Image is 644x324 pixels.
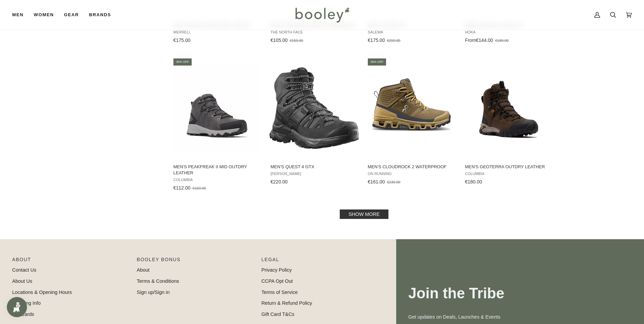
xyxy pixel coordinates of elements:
[368,172,455,176] span: On Running
[367,57,456,187] a: Men's Cloudrock 2 Waterproof
[270,179,288,184] span: €220.00
[270,38,288,43] span: €105.00
[261,267,292,273] a: Privacy Policy
[464,64,553,153] img: Columbia Men's Geoterra Outdry Leather Cordovan / Canyon Sun - Booley Galway
[173,211,555,217] div: Pagination
[12,267,36,273] a: Contact Us
[172,57,262,193] a: Men's Peakfreak II Mid OutDry Leather
[408,284,632,303] h3: Join the Tribe
[408,314,632,321] p: Get updates on Deals, Launches & Events
[173,30,261,34] span: Merrell
[270,164,358,170] span: Men's Quest 4 GTX
[387,180,400,184] span: €230.00
[173,185,191,191] span: €112.00
[367,64,456,153] img: On Running Men's Cloudrock 2 Waterproof Hunter / Safari - Booley Galway
[464,57,553,187] a: Men's Geoterra Outdry Leather
[340,209,388,219] a: Show more
[465,30,552,34] span: Hoka
[368,58,386,66] div: 30% off
[290,39,303,43] span: €150.00
[12,256,130,267] p: Pipeline_Footer Main
[173,38,191,43] span: €175.00
[368,179,385,184] span: €161.00
[12,290,72,295] a: Locations & Opening Hours
[137,278,179,284] a: Terms & Conditions
[137,267,150,273] a: About
[12,311,34,317] a: Gift Cards
[270,172,358,176] span: [PERSON_NAME]
[368,30,455,34] span: Salewa
[261,256,379,267] p: Pipeline_Footer Sub
[387,39,400,43] span: €250.00
[192,186,206,190] span: €160.00
[465,172,552,176] span: Columbia
[7,297,27,317] iframe: Button to open loyalty program pop-up
[465,179,482,184] span: €180.00
[270,30,358,34] span: The North Face
[173,178,261,182] span: Columbia
[173,164,261,176] span: Men's Peakfreak II Mid OutDry Leather
[476,38,493,43] span: €144.00
[269,64,359,153] img: Salomon Men's Quest 4 GTX Magnet / Black / Quarry - Booley Galway
[495,39,509,43] span: €180.00
[261,290,298,295] a: Terms of Service
[261,278,293,284] a: CCPA Opt Out
[137,256,255,267] p: Booley Bonus
[89,11,111,18] span: Brands
[465,38,476,43] span: From
[368,38,385,43] span: €175.00
[34,11,54,18] span: Women
[173,58,192,66] div: 30% off
[137,290,170,295] a: Sign up/Sign in
[465,164,552,170] span: Men's Geoterra Outdry Leather
[64,11,79,18] span: Gear
[12,11,24,18] span: Men
[261,311,294,317] a: Gift Card T&Cs
[368,164,455,170] span: Men's Cloudrock 2 Waterproof
[269,57,359,187] a: Men's Quest 4 GTX
[172,64,262,153] img: Columbia Men's Peakfreak II Mid OutDry Leather Ti Grey Steel / Dark Grey - Booley Galway
[292,5,352,25] img: Booley
[261,300,312,306] a: Return & Refund Policy
[12,278,32,284] a: About Us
